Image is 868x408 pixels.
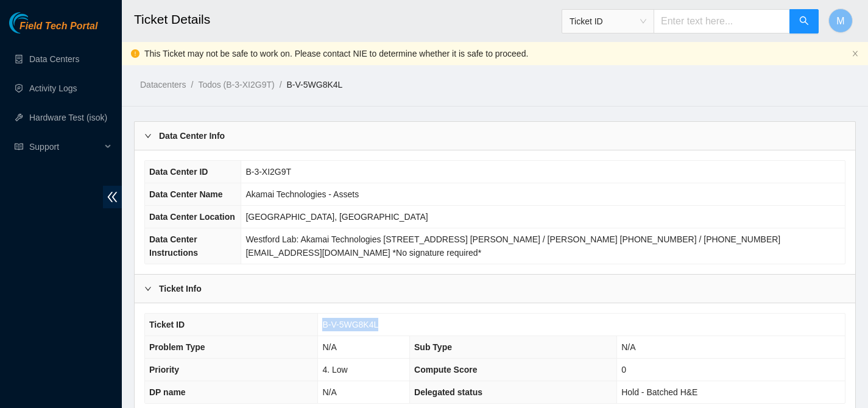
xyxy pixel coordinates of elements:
span: / [191,80,193,90]
button: search [789,9,819,33]
span: Westford Lab: Akamai Technologies [STREET_ADDRESS] [PERSON_NAME] / [PERSON_NAME] [PHONE_NUMBER] /... [245,234,780,258]
span: B-3-XI2G9T [245,167,291,177]
span: Hold - Batched H&E [621,387,697,397]
span: close [852,50,859,57]
input: Enter text here... [654,9,790,33]
span: double-left [103,186,122,208]
a: B-V-5WG8K4L [287,80,343,90]
span: Data Center Name [149,189,223,199]
span: search [799,16,809,27]
span: right [144,132,152,139]
span: Akamai Technologies - Assets [245,189,359,199]
span: Problem Type [149,342,205,352]
span: Ticket ID [149,320,185,329]
span: Ticket ID [570,12,646,30]
span: Delegated status [414,387,482,397]
span: / [280,80,282,90]
a: Hardware Test (isok) [29,113,107,122]
span: N/A [621,342,635,352]
span: Sub Type [414,342,452,352]
span: Support [29,135,101,159]
span: Field Tech Portal [19,21,97,32]
span: 0 [621,365,626,375]
span: N/A [322,387,336,397]
span: read [15,142,23,151]
a: Todos (B-3-XI2G9T) [198,80,274,90]
span: M [836,13,844,29]
a: Akamai TechnologiesField Tech Portal [9,22,97,38]
button: close [852,50,859,58]
span: 4. Low [322,365,347,375]
span: Priority [149,365,179,375]
span: DP name [149,387,186,397]
span: [GEOGRAPHIC_DATA], [GEOGRAPHIC_DATA] [245,212,428,222]
span: Data Center Instructions [149,234,198,258]
a: Data Centers [29,54,79,64]
span: N/A [322,342,336,352]
a: Activity Logs [29,83,77,93]
span: right [144,285,152,292]
b: Ticket Info [159,282,202,295]
span: Data Center ID [149,167,208,177]
span: B-V-5WG8K4L [322,320,378,329]
div: Data Center Info [135,122,855,150]
div: Ticket Info [135,275,855,303]
a: Datacenters [140,80,186,90]
button: M [828,9,853,33]
b: Data Center Info [159,129,225,142]
img: Akamai Technologies [9,12,62,33]
span: Data Center Location [149,212,235,222]
span: Compute Score [414,365,477,375]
